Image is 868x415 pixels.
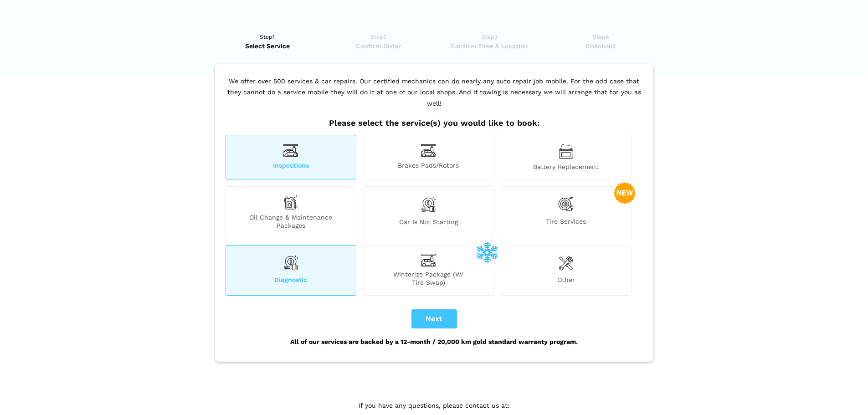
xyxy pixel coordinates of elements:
[226,276,356,287] span: Diagnostic
[226,213,356,230] span: Oil Change & Maintenance Packages
[501,276,631,287] span: Other
[291,400,578,410] p: If you have any questions, please contact us at:
[326,32,431,51] a: Step2
[614,182,636,204] img: new-badge-2-48.png
[364,218,493,230] span: Car is not starting
[223,118,645,128] h2: Please select the service(s) you would like to book:
[548,41,653,51] span: Checkout
[548,32,653,51] a: Step4
[223,76,645,118] p: We offer over 500 services & car repairs. Our certified mechanics can do nearly any auto repair j...
[364,270,493,287] span: Winterize Package (W/ Tire Swap)
[437,32,542,51] a: Step3
[476,241,498,263] img: winterize-icon_1.png
[364,161,493,171] span: Brakes Pads/Rotors
[226,161,356,171] span: Inspections
[215,41,320,51] span: Select Service
[437,41,542,51] span: Confirm Time & Location
[215,32,320,51] a: Step1
[326,41,431,51] span: Confirm Order
[223,328,645,355] div: All of our services are backed by a 12-month / 20,000 km gold standard warranty program.
[411,309,457,328] button: Next
[501,163,631,171] span: Battery Replacement
[501,217,631,230] span: Tire Services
